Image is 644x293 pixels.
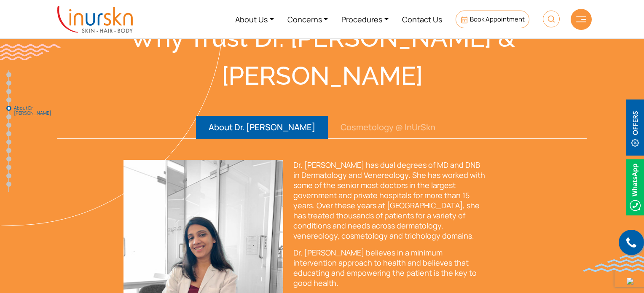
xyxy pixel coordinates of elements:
[293,247,487,288] p: Dr. [PERSON_NAME] believes in a minimum intervention approach to health and believes that educati...
[470,15,525,24] span: Book Appointment
[576,16,586,22] img: hamLine.svg
[196,116,328,139] button: About Dr. [PERSON_NAME]
[281,3,335,35] a: Concerns
[626,159,644,215] img: Whatsappicon
[293,160,485,241] span: Dr. [PERSON_NAME] has dual degrees of MD and DNB in Dermatology and Venereology. She has worked w...
[583,255,644,272] img: bluewave
[335,3,395,35] a: Procedures
[228,3,281,35] a: About Us
[14,105,56,116] span: About Dr. [PERSON_NAME]
[627,278,633,285] img: up-blue-arrow.svg
[6,106,11,111] a: About Dr. [PERSON_NAME]
[328,116,448,139] button: Cosmetology @ InUrSkn
[52,19,592,95] div: Why Trust Dr. [PERSON_NAME] & [PERSON_NAME]
[543,11,560,27] img: HeaderSearch
[626,182,644,191] a: Whatsappicon
[626,99,644,156] img: offerBt
[395,3,449,35] a: Contact Us
[57,6,133,33] img: inurskn-logo
[456,11,529,28] a: Book Appointment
